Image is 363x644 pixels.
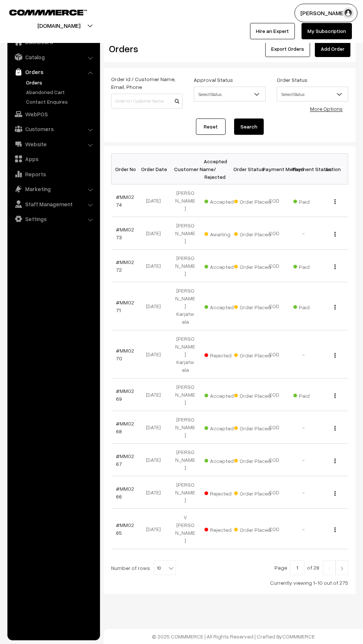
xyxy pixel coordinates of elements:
[293,196,330,206] span: Paid
[116,194,134,208] a: #MM0274
[9,182,97,196] a: Marketing
[104,629,363,644] footer: © 2025 COMMMERCE | All Rights Reserved | Crafted By
[289,330,319,378] td: -
[259,330,289,378] td: COD
[9,212,97,226] a: Settings
[9,167,97,181] a: Reports
[204,228,242,238] span: Awaiting
[234,350,271,359] span: Order Placed
[259,509,289,549] td: COD
[24,98,97,106] a: Contact Enquires
[9,107,97,121] a: WebPOS
[250,23,295,39] a: Hire an Expert
[9,197,97,211] a: Staff Management
[141,330,170,378] td: [DATE]
[204,423,242,432] span: Accepted
[116,420,134,434] a: #MM0268
[302,23,352,39] a: My Subscription
[204,261,242,271] span: Accepted
[116,226,134,240] a: #MM0273
[289,411,319,444] td: -
[334,305,336,310] img: Menu
[141,250,170,282] td: [DATE]
[141,444,170,476] td: [DATE]
[170,509,200,549] td: V [PERSON_NAME]
[277,76,307,84] label: Order Status
[9,152,97,166] a: Apps
[234,196,271,206] span: Order Placed
[141,154,170,184] th: Order Date
[111,75,183,91] label: Order Id / Customer Name, Email, Phone
[170,476,200,509] td: [PERSON_NAME]
[339,566,345,571] img: Right
[259,154,289,184] th: Payment Method
[196,119,226,135] a: Reset
[334,393,336,398] img: Menu
[111,94,183,109] input: Order Id / Customer Name / Customer Email / Customer Phone
[234,301,271,311] span: Order Placed
[259,217,289,250] td: COD
[234,423,271,432] span: Order Placed
[109,43,182,54] h2: Orders
[141,378,170,411] td: [DATE]
[310,106,343,112] a: More Options
[194,87,265,101] span: Select Status
[11,16,106,35] button: [DOMAIN_NAME]
[170,378,200,411] td: [PERSON_NAME]
[293,390,330,400] span: Paid
[9,65,97,79] a: Orders
[141,509,170,549] td: [DATE]
[170,184,200,217] td: [PERSON_NAME]
[334,426,336,431] img: Menu
[234,261,271,271] span: Order Placed
[234,228,271,238] span: Order Placed
[293,261,330,271] span: Paid
[204,301,242,311] span: Accepted
[259,476,289,509] td: COD
[259,250,289,282] td: COD
[116,299,134,313] a: #MM0271
[170,250,200,282] td: [PERSON_NAME]
[259,378,289,411] td: COD
[334,353,336,358] img: Menu
[154,561,176,575] span: 10
[204,455,242,465] span: Accepted
[289,476,319,509] td: -
[24,79,97,86] a: Orders
[334,232,336,237] img: Menu
[9,50,97,64] a: Catalog
[116,522,134,536] a: #MM0265
[116,259,134,273] a: #MM0272
[334,527,336,532] img: Menu
[204,488,242,497] span: Rejected
[289,444,319,476] td: -
[116,485,134,500] a: #MM0266
[319,154,348,184] th: Action
[277,87,348,101] span: Select Status
[170,444,200,476] td: [PERSON_NAME]
[234,524,271,534] span: Order Placed
[141,476,170,509] td: [DATE]
[234,455,271,465] span: Order Placed
[230,154,259,184] th: Order Status
[315,41,350,57] a: Add Order
[259,444,289,476] td: COD
[141,184,170,217] td: [DATE]
[24,88,97,96] a: Abandoned Cart
[259,184,289,217] td: COD
[204,390,242,400] span: Accepted
[9,10,87,15] img: COMMMERCE
[141,282,170,330] td: [DATE]
[307,564,319,571] span: of 28
[9,137,97,151] a: Website
[259,411,289,444] td: COD
[170,154,200,184] th: Customer Name
[204,524,242,534] span: Rejected
[141,411,170,444] td: [DATE]
[200,154,230,184] th: Accepted / Rejected
[334,264,336,269] img: Menu
[274,564,287,571] span: Page
[170,330,200,378] td: [PERSON_NAME] Karjatwala
[111,564,150,572] span: Number of rows
[289,154,319,184] th: Payment Status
